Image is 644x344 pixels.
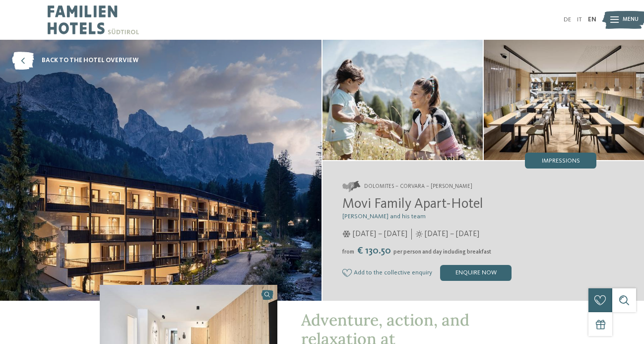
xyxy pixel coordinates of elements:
[342,231,351,238] i: Opening times in winter
[355,246,392,256] span: € 130.50
[364,183,472,191] span: Dolomites – Corvara – [PERSON_NAME]
[416,231,423,238] i: Opening times in summer
[393,249,491,255] span: per person and day including breakfast
[440,265,512,281] div: enquire now
[42,56,138,65] span: back to the hotel overview
[623,16,639,24] span: Menu
[425,229,479,240] span: [DATE] – [DATE]
[322,40,483,160] img: A happy family holiday in Corvara
[542,158,580,165] span: Impressions
[342,197,483,211] span: Movi Family Apart-Hotel
[577,16,582,23] a: IT
[353,229,407,240] span: [DATE] – [DATE]
[354,269,432,276] span: Add to the collective enquiry
[484,40,644,160] img: A happy family holiday in Corvara
[342,249,354,255] span: from
[588,16,596,23] a: EN
[342,213,426,220] span: [PERSON_NAME] and his team
[564,16,571,23] a: DE
[12,52,138,70] a: back to the hotel overview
